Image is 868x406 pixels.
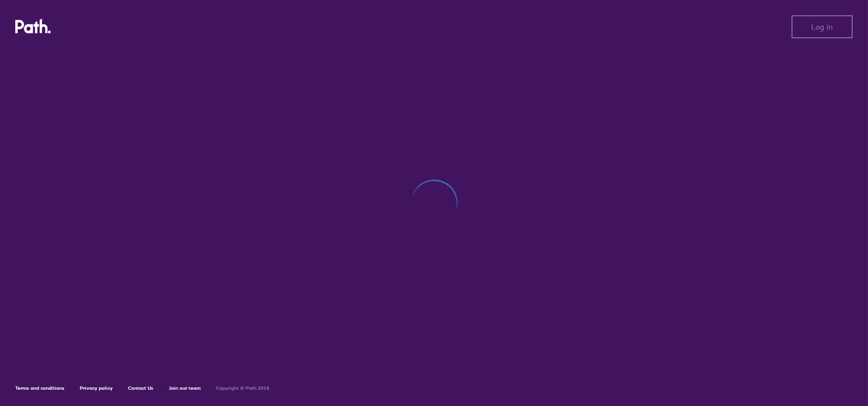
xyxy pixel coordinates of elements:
a: Join our team [169,385,201,391]
button: Log in [792,15,853,38]
span: Log in [812,22,833,31]
h6: Copyright © Path 2018 [216,385,269,391]
a: Contact Us [128,385,153,391]
a: Terms and conditions [15,385,64,391]
a: Privacy policy [80,385,113,391]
